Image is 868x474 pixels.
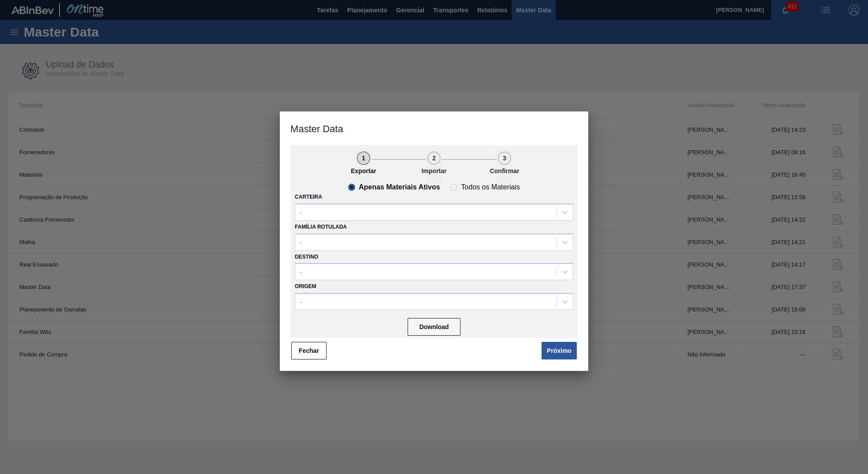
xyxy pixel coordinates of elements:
[412,167,456,174] p: Importar
[348,184,440,191] clb-radio-button: Apenas Materiais Ativos
[426,148,442,184] button: 2Importar
[295,224,347,230] label: Família Rotulada
[300,268,302,276] div: -
[300,208,302,216] div: -
[291,342,326,359] button: Fechar
[300,238,302,246] div: -
[356,148,371,184] button: 1Exportar
[450,184,519,191] clb-radio-button: Todos os Materiais
[482,167,527,174] p: Confirmar
[497,148,512,184] button: 3Confirmar
[295,283,316,289] label: Origem
[408,318,460,336] button: Download
[280,111,588,145] h3: Master Data
[542,342,577,359] button: Próximo
[295,254,318,260] label: Destino
[427,152,441,165] div: 2
[357,152,370,165] div: 1
[295,194,322,200] label: Carteira
[498,152,511,165] div: 3
[341,167,386,174] p: Exportar
[300,298,302,306] div: -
